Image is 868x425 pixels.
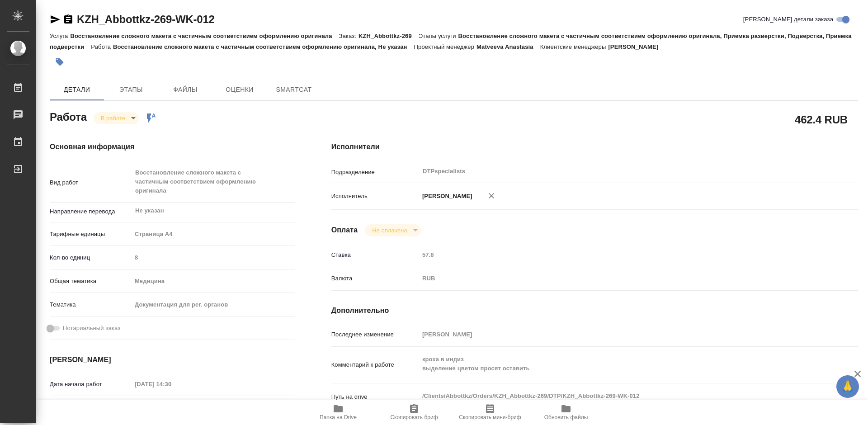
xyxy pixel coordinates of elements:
[113,43,414,50] p: Восстановление сложного макета с частичным соответствием оформлению оригинала, Не указан
[55,84,99,95] span: Детали
[50,277,132,286] p: Общая тематика
[419,271,814,286] div: RUB
[419,388,814,404] textarea: /Clients/Abbottkz/Orders/KZH_Abbottkz-269/DTP/KZH_Abbottkz-269-WK-012
[132,251,295,264] input: Пустое поле
[63,324,120,333] span: Нотариальный заказ
[331,360,419,369] p: Комментарий к работе
[743,15,833,24] span: [PERSON_NAME] детали заказа
[50,142,295,152] h4: Основная информация
[50,300,132,309] p: Тематика
[476,43,540,50] p: Matveeva Anastasia
[50,354,295,365] h4: [PERSON_NAME]
[272,84,316,95] span: SmartCat
[132,297,295,312] div: Документация для рег. органов
[540,43,609,50] p: Клиентские менеджеры
[109,84,153,95] span: Этапы
[359,33,419,39] p: KZH_Abbottkz-269
[70,33,339,39] p: Восстановление сложного макета с частичным соответствием оформлению оригинала
[50,33,852,50] p: Восстановление сложного макета с частичным соответствием оформлению оригинала, Приемка разверстки...
[50,52,70,72] button: Добавить тэг
[840,377,855,396] span: 🙏
[50,230,132,239] p: Тарифные единицы
[331,250,419,260] p: Ставка
[390,414,438,420] span: Скопировать бриф
[419,192,472,201] p: [PERSON_NAME]
[218,84,261,95] span: Оценки
[795,112,848,127] h2: 462.4 RUB
[50,33,70,39] p: Услуга
[481,186,501,206] button: Удалить исполнителя
[544,414,588,420] span: Обновить файлы
[331,330,419,339] p: Последнее изменение
[132,227,295,242] div: Страница А4
[331,392,419,401] p: Путь на drive
[94,112,139,124] div: В работе
[50,178,132,187] p: Вид работ
[339,33,359,39] p: Заказ:
[331,305,858,316] h4: Дополнительно
[369,227,410,234] button: Не оплачена
[419,328,814,341] input: Пустое поле
[331,274,419,283] p: Валюта
[376,400,452,425] button: Скопировать бриф
[331,142,858,152] h4: Исполнители
[419,248,814,261] input: Пустое поле
[365,224,420,236] div: В работе
[459,414,521,420] span: Скопировать мини-бриф
[331,225,358,236] h4: Оплата
[132,378,211,391] input: Пустое поле
[98,114,128,122] button: В работе
[50,207,132,216] p: Направление перевода
[63,14,74,25] button: Скопировать ссылку
[300,400,376,425] button: Папка на Drive
[50,380,132,389] p: Дата начала работ
[331,168,419,177] p: Подразделение
[608,43,665,50] p: [PERSON_NAME]
[320,414,357,420] span: Папка на Drive
[50,14,61,25] button: Скопировать ссылку для ЯМессенджера
[331,192,419,201] p: Исполнитель
[77,13,215,25] a: KZH_Abbottkz-269-WK-012
[419,33,458,39] p: Этапы услуги
[132,274,295,289] div: Медицина
[836,375,859,398] button: 🙏
[452,400,528,425] button: Скопировать мини-бриф
[528,400,604,425] button: Обновить файлы
[91,43,113,50] p: Работа
[414,43,476,50] p: Проектный менеджер
[419,352,814,376] textarea: кроха в индиз выделение цветом просят оставить
[50,108,87,124] h2: Работа
[164,84,207,95] span: Файлы
[50,253,132,262] p: Кол-во единиц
